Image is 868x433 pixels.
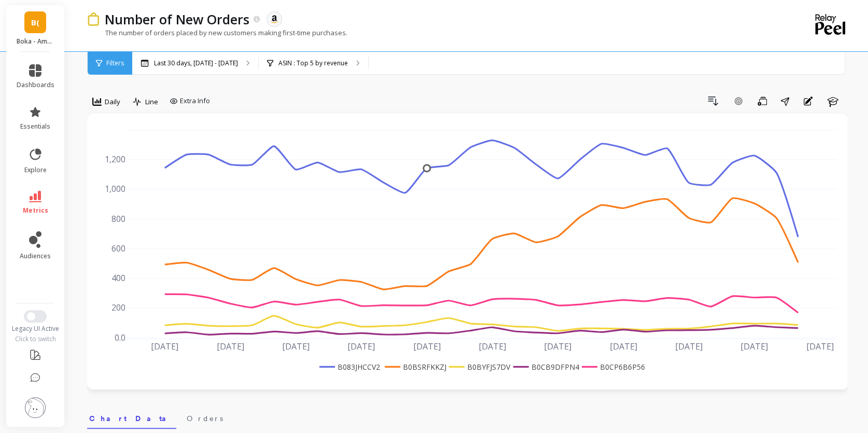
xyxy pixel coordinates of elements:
span: audiences [20,252,51,260]
p: ASIN : Top 5 by revenue [278,59,348,67]
img: header icon [87,12,100,25]
span: explore [24,166,47,174]
span: Line [145,97,158,107]
span: Orders [187,413,223,424]
span: Extra Info [180,96,210,106]
span: Daily [105,97,120,107]
span: dashboards [17,81,54,89]
div: Click to switch [6,335,65,343]
span: B( [31,17,39,29]
div: Legacy UI Active [6,325,65,333]
span: essentials [20,122,50,131]
p: Last 30 days, [DATE] - [DATE] [154,59,238,67]
img: profile picture [25,397,46,418]
p: Boka - Amazon (Essor) [17,37,54,46]
span: metrics [23,206,48,215]
p: Number of New Orders [105,10,249,28]
span: Filters [106,59,124,67]
nav: Tabs [87,405,847,429]
button: Switch to New UI [24,310,47,323]
img: api.amazon.svg [270,15,279,24]
span: Chart Data [89,413,174,424]
p: The number of orders placed by new customers making first-time purchases. [87,28,347,37]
